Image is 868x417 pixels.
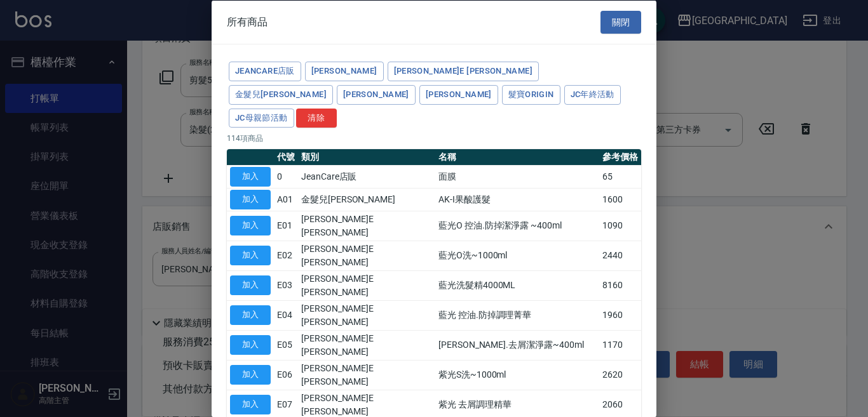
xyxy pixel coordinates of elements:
[274,211,298,241] td: E01
[274,330,298,360] td: E05
[230,395,271,414] button: 加入
[435,241,599,270] td: 藍光O洗~1000ml
[599,241,641,270] td: 2440
[599,165,641,188] td: 65
[435,270,599,300] td: 藍光洗髮精4000ML
[298,165,435,188] td: JeanCare店販
[230,167,271,187] button: 加入
[298,241,435,270] td: [PERSON_NAME]E [PERSON_NAME]
[274,270,298,300] td: E03
[230,190,271,209] button: 加入
[599,330,641,360] td: 1170
[435,165,599,188] td: 面膜
[230,216,271,235] button: 加入
[564,84,621,104] button: JC年終活動
[435,330,599,360] td: [PERSON_NAME].去屑潔淨露~400ml
[298,270,435,300] td: [PERSON_NAME]E [PERSON_NAME]
[599,149,641,166] th: 參考價格
[388,62,539,81] button: [PERSON_NAME]E [PERSON_NAME]
[229,62,301,81] button: JeanCare店販
[274,360,298,390] td: E06
[230,246,271,265] button: 加入
[502,84,560,104] button: 髮寶Origin
[435,149,599,166] th: 名稱
[227,15,268,28] span: 所有商品
[435,300,599,330] td: 藍光 控油.防掉調理菁華
[419,84,498,104] button: [PERSON_NAME]
[298,211,435,241] td: [PERSON_NAME]E [PERSON_NAME]
[274,241,298,270] td: E02
[274,188,298,211] td: A01
[298,360,435,390] td: [PERSON_NAME]E [PERSON_NAME]
[599,270,641,300] td: 8160
[337,84,416,104] button: [PERSON_NAME]
[298,330,435,360] td: [PERSON_NAME]E [PERSON_NAME]
[274,149,298,166] th: 代號
[435,211,599,241] td: 藍光O 控油.防掉潔淨露 ~400ml
[227,133,641,144] p: 114 項商品
[230,275,271,295] button: 加入
[305,62,384,81] button: [PERSON_NAME]
[229,84,333,104] button: 金髮兒[PERSON_NAME]
[599,211,641,241] td: 1090
[230,365,271,385] button: 加入
[298,188,435,211] td: 金髮兒[PERSON_NAME]
[435,188,599,211] td: AK-I果酸護髮
[298,300,435,330] td: [PERSON_NAME]E [PERSON_NAME]
[230,305,271,325] button: 加入
[274,165,298,188] td: 0
[296,108,337,128] button: 清除
[229,108,294,128] button: JC母親節活動
[599,360,641,390] td: 2620
[600,10,641,34] button: 關閉
[274,300,298,330] td: E04
[435,360,599,390] td: 紫光S洗~1000ml
[230,335,271,355] button: 加入
[599,300,641,330] td: 1960
[298,149,435,166] th: 類別
[599,188,641,211] td: 1600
